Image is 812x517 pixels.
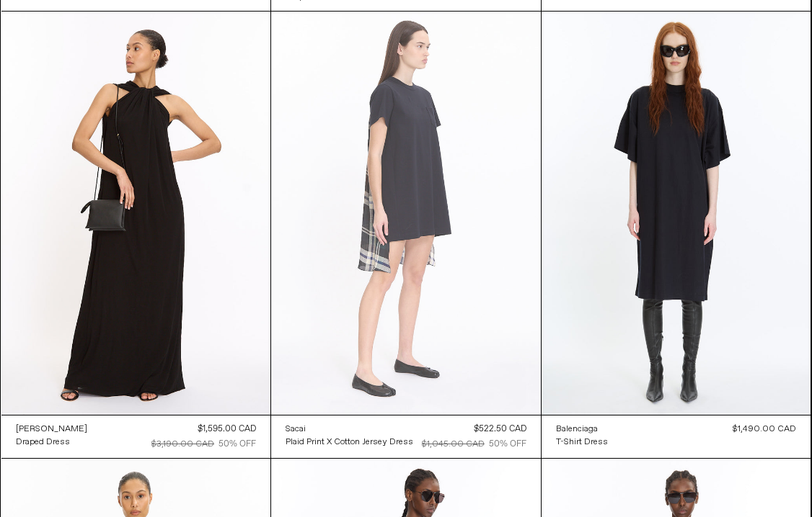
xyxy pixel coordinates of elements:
a: [PERSON_NAME] [16,423,87,436]
div: $1,490.00 CAD [733,423,796,436]
a: T-Shirt Dress [556,436,608,449]
div: Sacai [286,423,306,436]
div: 50% OFF [219,438,256,451]
div: T-Shirt Dress [556,436,608,449]
div: Draped Dress [16,436,70,449]
a: Sacai [286,423,413,436]
a: Draped Dress [16,436,87,449]
div: Balenciaga [556,423,598,436]
div: $3,190.00 CAD [151,438,214,451]
div: Plaid Print x Cotton Jersey Dress [286,436,413,449]
img: Balenciaga T-Shirt Dress [542,12,811,415]
div: 50% OFF [489,438,526,451]
div: [PERSON_NAME] [16,423,87,436]
a: Balenciaga [556,423,608,436]
div: $1,595.00 CAD [198,423,256,436]
div: $522.50 CAD [474,423,526,436]
img: Jil Sander Draped Dress [1,12,271,415]
img: Sacai Plaid Print x Cotton Jersey Dress [271,12,541,415]
div: $1,045.00 CAD [422,438,485,451]
a: Plaid Print x Cotton Jersey Dress [286,436,413,449]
